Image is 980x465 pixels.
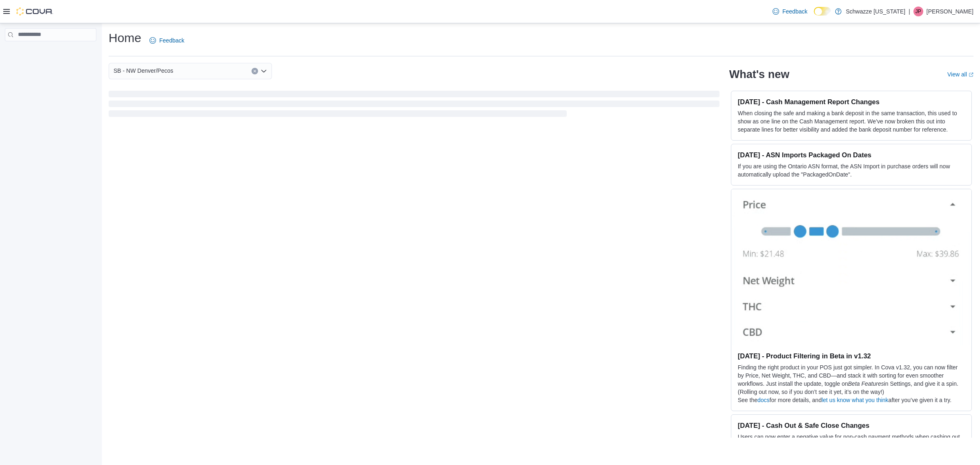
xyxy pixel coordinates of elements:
[927,7,973,16] p: [PERSON_NAME]
[159,36,184,45] span: Feedback
[109,30,141,46] h1: Home
[848,380,884,387] em: Beta Features
[913,7,923,16] div: Jimmy Peters
[729,68,789,81] h2: What's new
[5,43,96,63] nav: Complex example
[146,32,187,49] a: Feedback
[738,98,965,106] h3: [DATE] - Cash Management Report Changes
[738,396,965,404] p: See the for more details, and after you’ve given it a try.
[782,7,807,16] span: Feedback
[109,92,719,118] span: Loading
[738,109,965,134] p: When closing the safe and making a bank deposit in the same transaction, this used to show as one...
[738,433,965,457] p: Users can now enter a negative value for non-cash payment methods when cashing out or closing the...
[114,66,173,76] span: SB - NW Denver/Pecos
[738,151,965,159] h3: [DATE] - ASN Imports Packaged On Dates
[769,3,811,20] a: Feedback
[915,7,921,16] span: JP
[822,397,888,403] a: let us know what you think
[261,68,267,74] button: Open list of options
[738,363,965,396] p: Finding the right product in your POS just got simpler. In Cova v1.32, you can now filter by Pric...
[252,68,258,74] button: Clear input
[814,7,831,16] input: Dark Mode
[738,421,965,429] h3: [DATE] - Cash Out & Safe Close Changes
[846,7,905,16] p: Schwazze [US_STATE]
[738,352,965,360] h3: [DATE] - Product Filtering in Beta in v1.32
[947,71,973,78] a: View allExternal link
[16,7,53,16] img: Cova
[969,72,973,77] svg: External link
[814,16,814,16] span: Dark Mode
[738,162,965,179] p: If you are using the Ontario ASN format, the ASN Import in purchase orders will now automatically...
[757,397,770,403] a: docs
[909,7,910,16] p: |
